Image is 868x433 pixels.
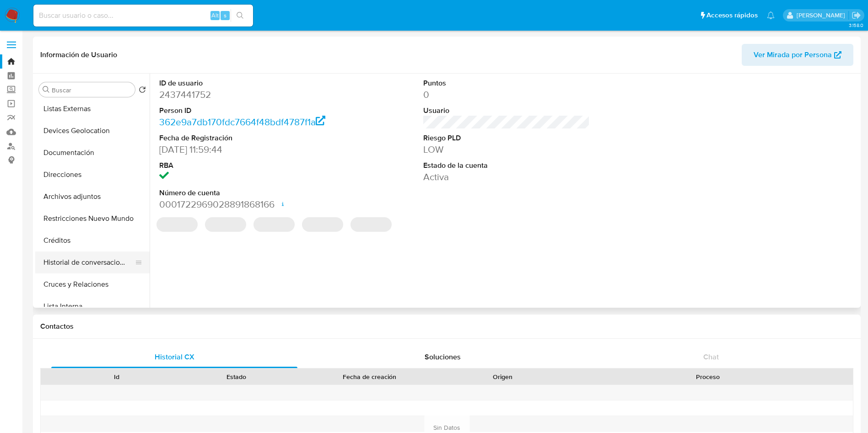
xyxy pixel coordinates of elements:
[423,133,590,143] dt: Riesgo PLD
[159,143,326,156] dd: [DATE] 11:59:44
[425,352,461,362] span: Soluciones
[155,352,194,362] span: Historial CX
[35,142,150,164] button: Documentación
[423,106,590,116] dt: Usuario
[159,88,326,101] dd: 2437441752
[569,372,846,381] div: Proceso
[767,11,775,19] a: Notificaciones
[35,230,150,251] button: Créditos
[40,322,853,331] h1: Contactos
[706,11,758,20] span: Accesos rápidos
[423,78,590,88] dt: Puntos
[303,372,437,381] div: Fecha de creación
[852,11,861,20] a: Salir
[33,10,253,21] input: Buscar usuario o caso...
[211,11,219,20] span: Alt
[742,44,853,66] button: Ver Mirada por Persona
[139,86,146,96] button: Volver al orden por defecto
[703,352,719,362] span: Chat
[63,372,170,381] div: Id
[35,98,150,120] button: Listas Externas
[40,50,117,59] h1: Información de Usuario
[423,143,590,156] dd: LOW
[302,217,343,232] span: ‌
[423,160,590,171] dt: Estado de la cuenta
[159,188,326,198] dt: Número de cuenta
[224,11,226,20] span: s
[35,251,142,273] button: Historial de conversaciones
[43,86,50,93] button: Buscar
[159,78,326,88] dt: ID de usuario
[159,198,326,211] dd: 0001722969028891868166
[35,273,150,295] button: Cruces y Relaciones
[797,11,848,20] p: ivonne.perezonofre@mercadolibre.com.mx
[350,217,392,232] span: ‌
[52,86,131,94] input: Buscar
[159,106,326,116] dt: Person ID
[35,120,150,142] button: Devices Geolocation
[253,217,295,232] span: ‌
[159,133,326,143] dt: Fecha de Registración
[156,217,198,232] span: ‌
[205,217,246,232] span: ‌
[231,9,249,22] button: search-icon
[35,295,150,317] button: Lista Interna
[35,164,150,186] button: Direcciones
[183,372,290,381] div: Estado
[159,160,326,171] dt: RBA
[35,186,150,208] button: Archivos adjuntos
[449,372,556,381] div: Origen
[423,171,590,183] dd: Activa
[35,208,150,230] button: Restricciones Nuevo Mundo
[159,115,325,128] a: 362e9a7db170fdc7664f48bdf4787f1a
[754,44,832,66] span: Ver Mirada por Persona
[423,88,590,101] dd: 0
